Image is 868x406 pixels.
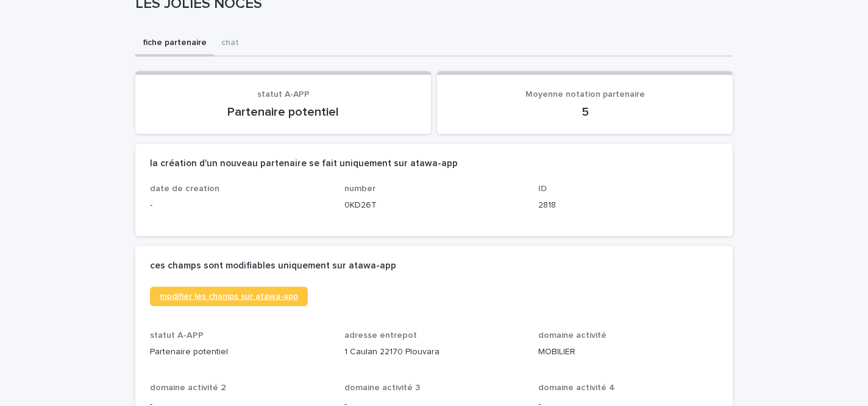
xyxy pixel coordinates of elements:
[150,158,458,169] h2: la création d'un nouveau partenaire se fait uniquement sur atawa-app
[344,383,420,392] span: domaine activité 3
[150,105,416,119] p: Partenaire potentiel
[150,383,226,392] span: domaine activité 2
[538,331,607,340] span: domaine activité
[150,184,219,193] span: date de creation
[257,90,310,99] span: statut A-APP
[538,346,718,359] p: MOBILIER
[344,184,375,193] span: number
[538,199,718,212] p: 2818
[344,199,524,212] p: 0KD26T
[150,346,330,359] p: Partenaire potentiel
[538,383,615,392] span: domaine activité 4
[150,331,204,340] span: statut A-APP
[344,331,417,340] span: adresse entrepot
[525,90,645,99] span: Moyenne notation partenaire
[538,184,547,193] span: ID
[150,287,308,306] a: modifier les champs sur atawa-app
[135,31,214,57] button: fiche partenaire
[160,292,298,301] span: modifier les champs sur atawa-app
[344,346,524,359] p: 1 Caulan 22170 Plouvara
[150,261,396,271] h2: ces champs sont modifiables uniquement sur atawa-app
[214,31,246,57] button: chat
[452,105,718,119] p: 5
[150,199,330,212] p: -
